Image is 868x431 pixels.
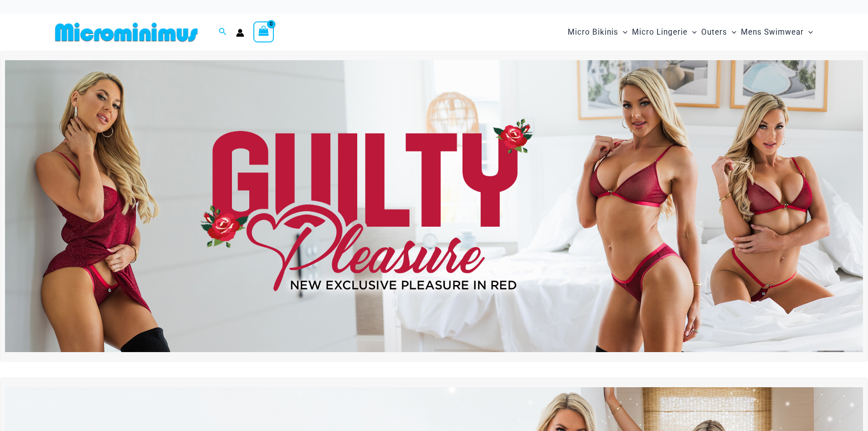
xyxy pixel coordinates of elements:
a: Micro BikinisMenu ToggleMenu Toggle [565,18,630,46]
a: Mens SwimwearMenu ToggleMenu Toggle [739,18,815,46]
a: OutersMenu ToggleMenu Toggle [699,18,739,46]
span: Micro Bikinis [568,21,618,44]
img: MM SHOP LOGO FLAT [51,22,201,42]
span: Micro Lingerie [632,21,688,44]
span: Outers [701,21,727,44]
a: Account icon link [236,29,244,37]
a: View Shopping Cart, empty [253,21,274,42]
span: Mens Swimwear [741,21,804,44]
span: Menu Toggle [618,21,627,44]
a: Search icon link [219,26,227,38]
span: Menu Toggle [688,21,697,44]
a: Micro LingerieMenu ToggleMenu Toggle [630,18,699,46]
span: Menu Toggle [727,21,736,44]
img: Guilty Pleasures Red Lingerie [5,60,863,352]
span: Menu Toggle [804,21,813,44]
nav: Site Navigation [564,17,817,47]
